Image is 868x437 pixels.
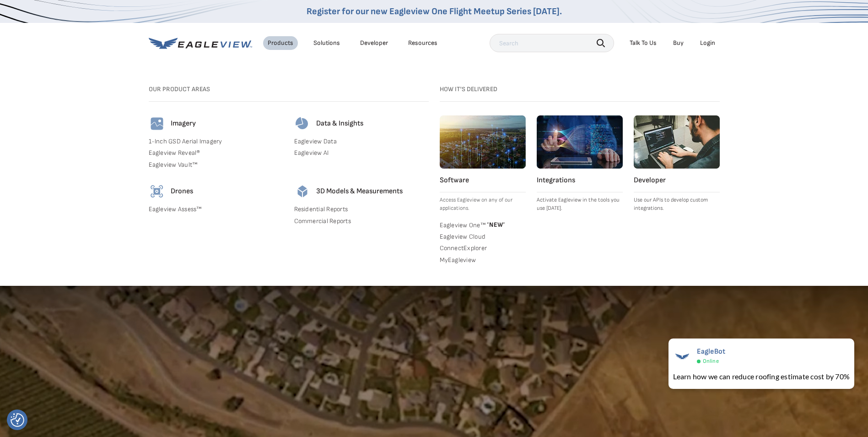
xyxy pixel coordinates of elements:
img: developer.webp [634,115,720,169]
p: Access Eagleview on any of our applications. [440,196,526,213]
h3: How it's Delivered [440,85,720,93]
p: Use our APIs to develop custom integrations. [634,196,720,213]
h4: Software [440,176,526,185]
h4: Drones [171,187,193,196]
a: Register for our new Eagleview One Flight Meetup Series [DATE]. [307,6,562,17]
img: 3d-models-icon.svg [294,183,311,200]
h4: Developer [634,176,720,185]
div: Learn how we can reduce roofing estimate cost by 70% [673,371,850,382]
a: Eagleview Assess™ [149,205,283,213]
a: Residential Reports [294,205,429,213]
img: drones-icon.svg [149,183,165,200]
div: Products [268,39,293,47]
h4: 3D Models & Measurements [316,187,403,196]
span: NEW [485,221,505,229]
div: Resources [408,39,437,47]
h4: Data & Insights [316,119,363,128]
div: Talk To Us [630,39,657,47]
a: Developer Use our APIs to develop custom integrations. [634,115,720,213]
img: data-icon.svg [294,115,311,132]
img: imagery-icon.svg [149,115,165,132]
a: ConnectExplorer [440,244,526,252]
button: Consent Preferences [11,413,24,427]
span: EagleBot [697,347,726,356]
img: software.webp [440,115,526,169]
h4: Imagery [171,119,196,128]
div: Login [700,39,715,47]
input: Search [490,34,614,52]
a: Developer [360,39,388,47]
a: Commercial Reports [294,217,429,225]
img: Revisit consent button [11,413,24,427]
div: Solutions [313,39,340,47]
span: Online [703,358,719,365]
p: Activate Eagleview in the tools you use [DATE]. [537,196,623,213]
a: Buy [673,39,684,47]
a: Eagleview Reveal® [149,149,283,157]
a: Eagleview Vault™ [149,161,283,169]
a: MyEagleview [440,256,526,264]
a: Eagleview Data [294,137,429,146]
h4: Integrations [537,176,623,185]
a: Eagleview One™ *NEW* [440,220,526,229]
h3: Our Product Areas [149,85,429,93]
a: Eagleview AI [294,149,429,157]
a: 1-Inch GSD Aerial Imagery [149,137,283,146]
img: integrations.webp [537,115,623,169]
img: EagleBot [673,347,691,366]
a: Integrations Activate Eagleview in the tools you use [DATE]. [537,115,623,213]
a: Eagleview Cloud [440,233,526,241]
